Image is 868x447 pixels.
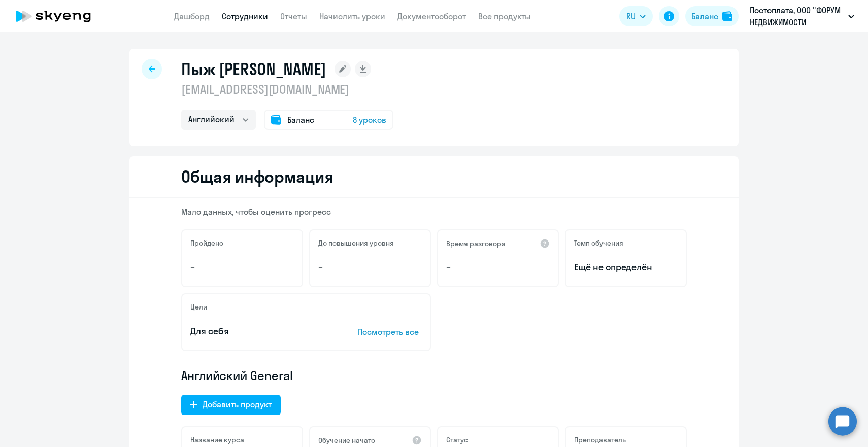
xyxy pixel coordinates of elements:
h5: Обучение начато [318,436,375,445]
p: [EMAIL_ADDRESS][DOMAIN_NAME] [181,81,393,97]
a: Все продукты [478,11,531,21]
p: – [446,261,550,274]
span: Ещё не определён [574,261,678,274]
img: balance [722,11,732,21]
h5: Статус [446,435,468,444]
span: 8 уроков [353,114,386,126]
a: Дашборд [174,11,210,21]
h5: Темп обучения [574,238,623,248]
p: – [190,261,294,274]
a: Сотрудники [222,11,268,21]
h5: Время разговора [446,239,506,248]
span: Баланс [287,114,314,126]
h5: Название курса [190,435,244,444]
p: Мало данных, чтобы оценить прогресс [181,206,687,217]
button: Добавить продукт [181,395,281,415]
h5: Пройдено [190,238,223,248]
h5: Преподаватель [574,435,626,444]
span: RU [626,10,636,22]
button: RU [619,6,653,26]
h5: До повышения уровня [318,238,394,248]
div: Добавить продукт [203,398,272,410]
button: Балансbalance [685,6,739,26]
a: Начислить уроки [319,11,385,21]
button: Постоплата, ООО "ФОРУМ НЕДВИЖИМОСТИ "ДВИЖЕНИЕ" [745,4,859,28]
p: Постоплата, ООО "ФОРУМ НЕДВИЖИМОСТИ "ДВИЖЕНИЕ" [750,4,844,28]
p: Для себя [190,325,326,338]
span: Английский General [181,367,293,384]
h2: Общая информация [181,166,333,187]
h1: Пыж [PERSON_NAME] [181,59,326,79]
p: – [318,261,422,274]
div: Баланс [691,10,718,22]
a: Документооборот [397,11,466,21]
a: Отчеты [280,11,307,21]
h5: Цели [190,302,207,312]
p: Посмотреть все [358,326,422,338]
